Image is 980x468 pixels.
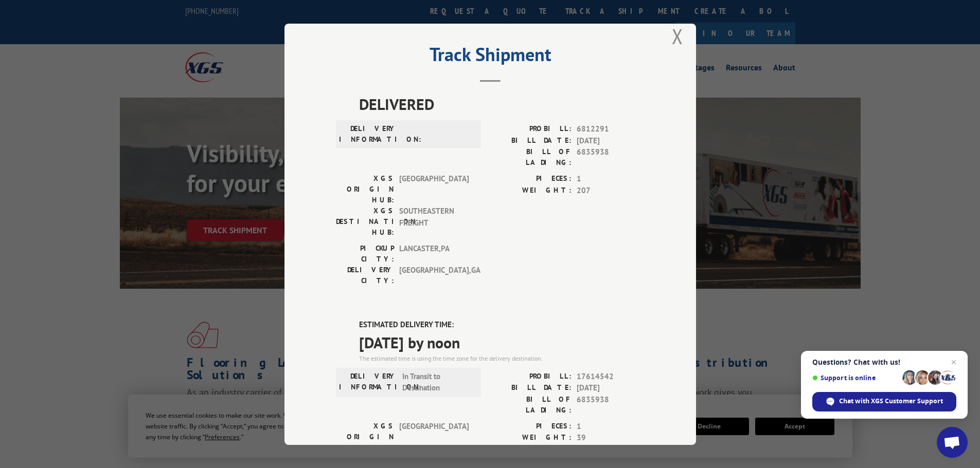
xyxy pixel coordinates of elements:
label: BILL DATE: [490,135,572,146]
span: 207 [577,184,645,196]
label: WEIGHT: [490,184,572,196]
span: [GEOGRAPHIC_DATA] [399,173,469,205]
span: 6812291 [577,123,645,135]
span: Support is online [812,374,899,382]
label: PIECES: [490,173,572,185]
div: Chat with XGS Customer Support [812,392,956,411]
span: 39 [577,432,645,444]
label: BILL OF LADING: [490,394,572,415]
span: 17614542 [577,370,645,382]
h2: Track Shipment [336,47,645,67]
span: 1 [577,420,645,432]
span: [DATE] [577,382,645,394]
button: Close modal [672,23,683,50]
div: Open chat [937,427,968,458]
label: XGS ORIGIN HUB: [336,420,394,453]
label: XGS ORIGIN HUB: [336,173,394,205]
span: 6835938 [577,146,645,168]
span: Questions? Chat with us! [812,358,956,366]
label: PROBILL: [490,123,572,135]
span: [DATE] [577,135,645,146]
span: In Transit to Destination [402,370,472,394]
label: WEIGHT: [490,432,572,444]
span: SOUTHEASTERN FREIGHT [399,205,469,238]
label: DELIVERY INFORMATION: [339,370,397,394]
label: PICKUP CITY: [336,243,394,265]
span: [GEOGRAPHIC_DATA] [399,420,469,453]
span: 1 [577,173,645,185]
div: The estimated time is using the time zone for the delivery destination. [359,353,645,363]
label: XGS DESTINATION HUB: [336,205,394,238]
span: 6835938 [577,394,645,415]
span: Close chat [948,356,960,368]
label: DELIVERY CITY: [336,265,394,286]
label: BILL OF LADING: [490,146,572,168]
span: LANCASTER , PA [399,243,469,265]
label: PROBILL: [490,370,572,382]
span: Chat with XGS Customer Support [839,397,943,406]
label: ESTIMATED DELIVERY TIME: [359,319,645,331]
label: PIECES: [490,420,572,432]
span: [DATE] by noon [359,330,645,353]
span: DELIVERED [359,92,645,116]
label: BILL DATE: [490,382,572,394]
label: DELIVERY INFORMATION: [339,123,397,145]
span: [GEOGRAPHIC_DATA] , GA [399,265,469,286]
